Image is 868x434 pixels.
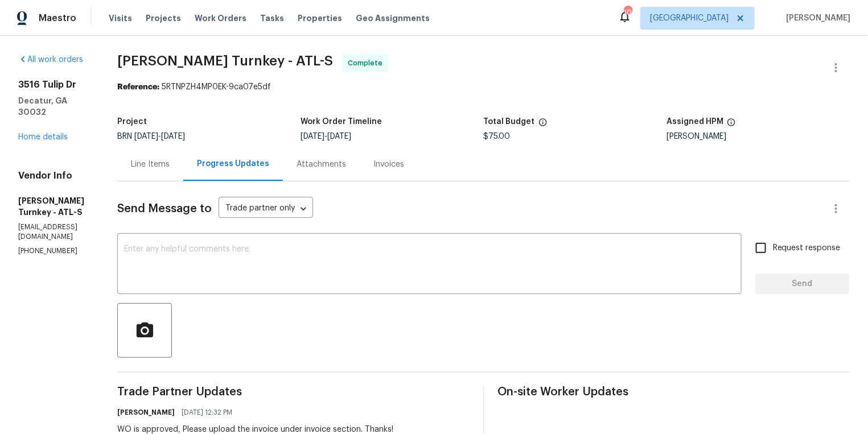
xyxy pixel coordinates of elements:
[39,13,76,24] span: Maestro
[484,133,511,140] span: $75.00
[538,118,548,133] span: The total cost of line items that have been proposed by Opendoor. This sum includes line items th...
[117,83,159,91] b: Reference:
[373,159,404,170] div: Invoices
[134,133,158,140] span: [DATE]
[297,159,346,170] div: Attachments
[301,133,324,140] span: [DATE]
[356,13,430,24] span: Geo Assignments
[117,81,850,93] div: 5RTNPZH4MP0EK-9ca07e5df
[18,95,90,118] h5: Decatur, GA 30032
[18,222,90,242] p: [EMAIL_ADDRESS][DOMAIN_NAME]
[624,7,632,18] div: 108
[18,246,90,256] p: [PHONE_NUMBER]
[134,133,185,140] span: -
[109,13,132,24] span: Visits
[667,118,723,126] h5: Assigned HPM
[301,133,351,140] span: -
[161,133,185,140] span: [DATE]
[117,133,185,140] span: BRN
[117,386,469,398] span: Trade Partner Updates
[260,14,284,22] span: Tasks
[117,118,147,126] h5: Project
[146,13,181,24] span: Projects
[117,203,212,214] span: Send Message to
[117,54,333,68] span: [PERSON_NAME] Turnkey - ATL-S
[298,13,342,24] span: Properties
[117,407,175,418] h6: [PERSON_NAME]
[182,407,232,418] span: [DATE] 12:32 PM
[18,133,68,141] a: Home details
[18,195,90,218] h5: [PERSON_NAME] Turnkey - ATL-S
[195,13,246,24] span: Work Orders
[667,133,850,140] div: [PERSON_NAME]
[197,158,269,170] div: Progress Updates
[773,242,841,254] span: Request response
[18,56,83,64] a: All work orders
[18,79,90,90] h2: 3516 Tulip Dr
[131,159,170,170] div: Line Items
[782,13,851,24] span: [PERSON_NAME]
[650,13,729,24] span: [GEOGRAPHIC_DATA]
[301,118,382,126] h5: Work Order Timeline
[348,57,387,69] span: Complete
[498,386,850,398] span: On-site Worker Updates
[727,118,736,133] span: The hpm assigned to this work order.
[219,200,313,218] div: Trade partner only
[327,133,351,140] span: [DATE]
[484,118,535,126] h5: Total Budget
[18,170,90,181] h4: Vendor Info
